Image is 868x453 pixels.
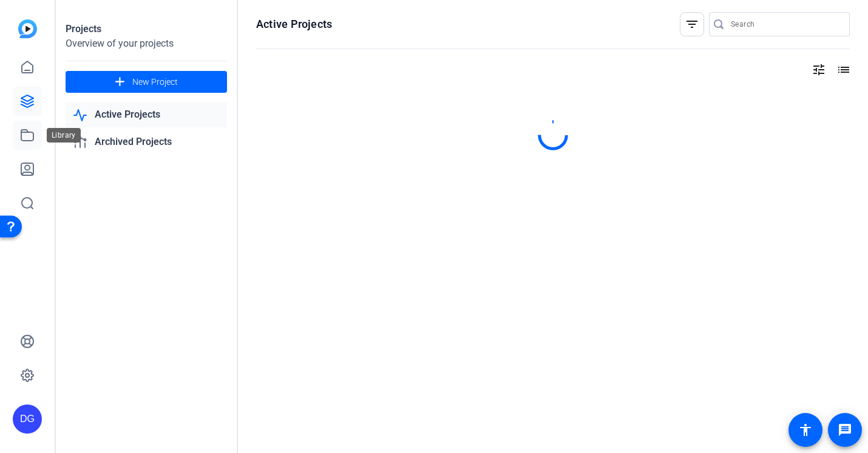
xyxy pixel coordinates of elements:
input: Search [731,17,840,32]
h1: Active Projects [256,17,332,32]
mat-icon: accessibility [798,423,813,437]
mat-icon: tune [812,62,826,77]
div: Projects [66,22,227,36]
button: New Project [66,71,227,93]
span: New Project [132,76,178,89]
mat-icon: list [835,62,850,77]
img: blue-gradient.svg [18,19,37,38]
mat-icon: filter_list [685,17,699,32]
a: Active Projects [66,102,227,127]
mat-icon: add [112,75,127,90]
div: Overview of your projects [66,36,227,51]
a: Archived Projects [66,130,227,155]
div: Library [47,128,81,143]
div: DG [13,404,42,434]
mat-icon: message [838,423,852,437]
